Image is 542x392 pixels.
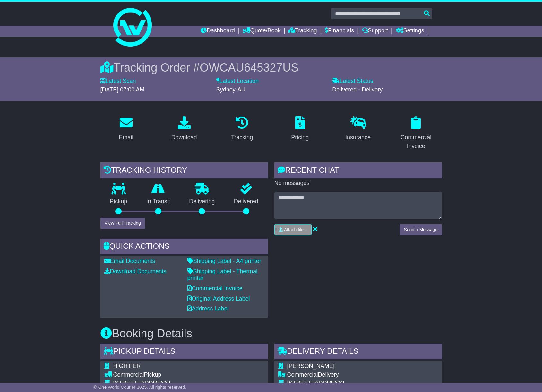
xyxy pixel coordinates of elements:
[115,114,137,144] a: Email
[187,258,261,264] a: Shipping Label - A4 printer
[94,385,186,390] span: © One World Courier 2025. All rights reserved.
[274,180,442,187] p: No messages
[390,114,442,153] a: Commercial Invoice
[362,26,388,37] a: Support
[187,285,243,292] a: Commercial Invoice
[200,61,298,74] span: OWCAU645327US
[287,380,411,387] div: [STREET_ADDRESS]
[287,114,313,144] a: Pricing
[104,268,167,274] a: Download Documents
[100,327,442,340] h3: Booking Details
[274,162,442,180] div: RECENT CHAT
[100,239,268,256] div: Quick Actions
[187,268,258,282] a: Shipping Label - Thermal printer
[227,114,257,144] a: Tracking
[187,305,229,312] a: Address Label
[113,371,228,379] div: Pickup
[345,133,371,142] div: Insurance
[100,162,268,180] div: Tracking history
[396,26,424,37] a: Settings
[288,26,317,37] a: Tracking
[231,133,253,142] div: Tracking
[400,224,442,235] button: Send a Message
[113,380,228,387] div: [STREET_ADDRESS]
[287,371,318,378] span: Commercial
[201,26,235,37] a: Dashboard
[341,114,375,144] a: Insurance
[325,26,354,37] a: Financials
[100,86,145,93] span: [DATE] 07:00 AM
[100,198,137,205] p: Pickup
[243,26,280,37] a: Quote/Book
[119,133,133,142] div: Email
[100,218,145,229] button: View Full Tracking
[104,258,155,264] a: Email Documents
[180,198,225,205] p: Delivering
[216,78,259,85] label: Latest Location
[224,198,268,205] p: Delivered
[100,61,442,74] div: Tracking Order #
[137,198,180,205] p: In Transit
[100,78,136,85] label: Latest Scan
[113,363,141,369] span: HIGHTIER
[216,86,245,93] span: Sydney-AU
[113,371,144,378] span: Commercial
[332,78,373,85] label: Latest Status
[171,133,197,142] div: Download
[291,133,309,142] div: Pricing
[287,363,335,369] span: [PERSON_NAME]
[187,295,250,302] a: Original Address Label
[332,86,383,93] span: Delivered - Delivery
[167,114,201,144] a: Download
[100,344,268,361] div: Pickup Details
[274,344,442,361] div: Delivery Details
[394,133,438,151] div: Commercial Invoice
[287,371,411,379] div: Delivery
